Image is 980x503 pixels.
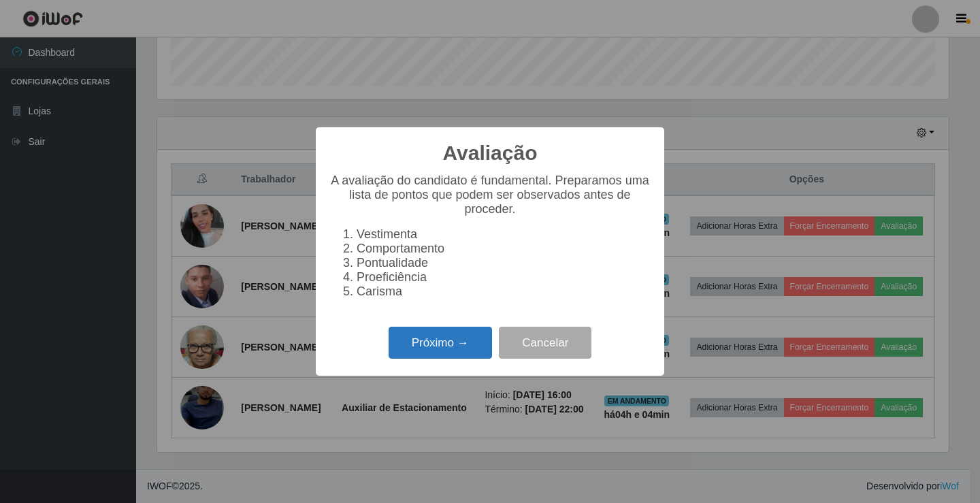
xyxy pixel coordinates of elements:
li: Comportamento [357,242,651,256]
li: Vestimenta [357,227,651,242]
h2: Avaliação [443,141,538,165]
li: Carisma [357,285,651,299]
button: Cancelar [499,327,591,359]
li: Pontualidade [357,256,651,270]
li: Proeficiência [357,270,651,285]
button: Próximo → [389,327,492,359]
p: A avaliação do candidato é fundamental. Preparamos uma lista de pontos que podem ser observados a... [329,174,651,216]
